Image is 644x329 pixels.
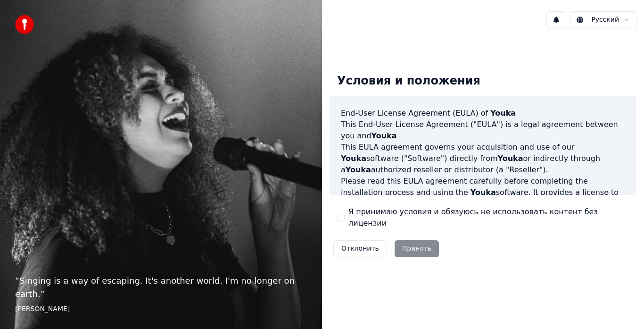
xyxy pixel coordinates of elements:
[341,119,625,142] p: This End-User License Agreement ("EULA") is a legal agreement between you and
[341,176,625,221] p: Please read this EULA agreement carefully before completing the installation process and using th...
[471,188,496,197] span: Youka
[330,66,488,96] div: Условия и положения
[341,108,625,119] h3: End-User License Agreement (EULA) of
[333,240,387,257] button: Отклонить
[346,165,371,174] span: Youka
[498,154,523,163] span: Youka
[341,154,366,163] span: Youka
[372,131,397,140] span: Youka
[341,142,625,176] p: This EULA agreement governs your acquisition and use of our software ("Software") directly from o...
[15,274,307,301] p: “ Singing is a way of escaping. It's another world. I'm no longer on earth. ”
[348,206,629,229] label: Я принимаю условия и обязуюсь не использовать контент без лицензии
[15,304,307,314] footer: [PERSON_NAME]
[490,109,516,118] span: Youka
[15,15,34,34] img: youka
